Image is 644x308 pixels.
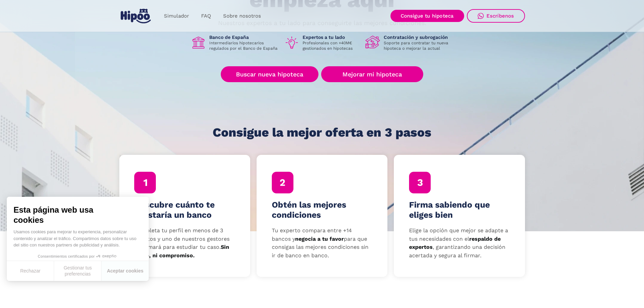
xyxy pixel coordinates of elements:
a: FAQ [195,9,217,23]
h1: Banco de España [209,34,279,40]
div: Escríbenos [486,13,514,19]
h1: Contratación y subrogación [384,34,453,40]
h4: Firma sabiendo que eliges bien [409,200,510,220]
h4: Obtén las mejores condiciones [272,200,373,220]
p: Elige la opción que mejor se adapte a tus necesidades con el , garantizando una decisión acertada... [409,227,510,260]
a: Escríbenos [467,9,525,23]
h4: Descubre cuánto te prestaría un banco [134,200,235,220]
h1: Consigue la mejor oferta en 3 pasos [213,126,431,139]
a: Buscar nueva hipoteca [221,66,318,82]
strong: negocia a tu favor [295,236,344,242]
a: Consigue tu hipoteca [390,10,464,22]
a: home [119,6,152,26]
a: Simulador [158,9,195,23]
a: Sobre nosotros [217,9,267,23]
p: Intermediarios hipotecarios regulados por el Banco de España [209,40,279,51]
p: Soporte para contratar tu nueva hipoteca o mejorar la actual [384,40,453,51]
h1: Expertos a tu lado [303,34,360,40]
strong: Sin coste, ni compromiso. [134,244,229,259]
p: Profesionales con +40M€ gestionados en hipotecas [303,40,360,51]
a: Mejorar mi hipoteca [321,66,423,82]
p: Tu experto compara entre +14 bancos y para que consigas las mejores condiciones sin ir de banco e... [272,227,373,260]
p: Completa tu perfil en menos de 3 minutos y uno de nuestros gestores te llamará para estudiar tu c... [134,227,235,260]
